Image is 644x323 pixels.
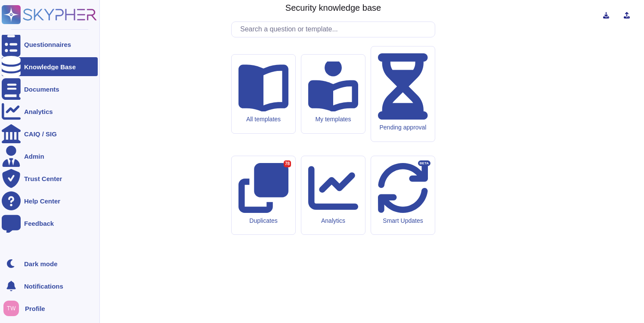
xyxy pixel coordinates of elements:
[378,217,428,225] div: Smart Updates
[3,301,19,316] img: user
[308,116,358,123] div: My templates
[2,80,98,98] a: Documents
[24,64,76,70] div: Knowledge Base
[24,108,53,115] div: Analytics
[24,131,57,137] div: CAIQ / SIG
[24,86,59,92] div: Documents
[284,160,291,167] div: 78
[2,214,98,233] a: Feedback
[308,217,358,225] div: Analytics
[24,153,44,160] div: Admin
[2,169,98,188] a: Trust Center
[24,198,60,204] div: Help Center
[378,124,428,131] div: Pending approval
[24,283,63,289] span: Notifications
[285,3,381,13] h3: Security knowledge base
[2,124,98,143] a: CAIQ / SIG
[2,191,98,210] a: Help Center
[236,22,435,37] input: Search a question or template...
[24,41,71,48] div: Questionnaires
[2,147,98,166] a: Admin
[24,261,58,267] div: Dark mode
[24,220,54,227] div: Feedback
[238,217,288,225] div: Duplicates
[25,305,45,312] span: Profile
[2,102,98,121] a: Analytics
[418,160,430,166] div: BETA
[2,57,98,76] a: Knowledge Base
[24,175,62,182] div: Trust Center
[2,35,98,54] a: Questionnaires
[238,116,288,123] div: All templates
[2,299,25,318] button: user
